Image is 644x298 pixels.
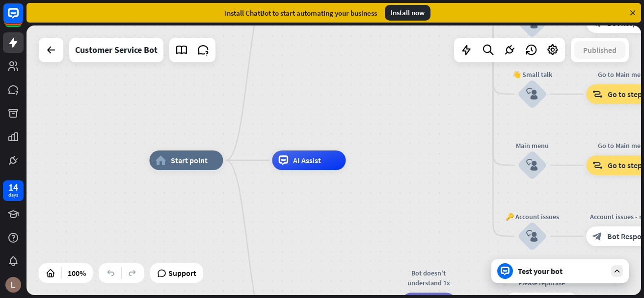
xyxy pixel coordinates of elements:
i: block_goto [592,89,603,99]
button: Open LiveChat chat widget [8,4,37,33]
div: 🔑 Account issues [503,212,562,222]
div: days [8,192,18,199]
div: Test your bot [518,266,606,276]
i: block_user_input [526,230,538,242]
span: Go to step [608,89,642,99]
div: Install now [385,5,430,21]
div: 👋 Small talk [503,70,562,79]
div: Customer Service Bot [75,38,158,62]
i: block_bot_response [592,231,602,241]
div: 14 [8,183,18,192]
i: home_2 [156,155,166,165]
span: Support [168,265,196,281]
div: Bot doesn't understand 1x [394,268,463,288]
div: Please rephrase [497,278,586,288]
i: block_user_input [526,88,538,100]
div: 100% [65,265,89,281]
i: block_user_input [526,159,538,171]
i: block_goto [592,160,603,170]
button: Published [574,41,625,59]
div: Install ChatBot to start automating your business [225,8,377,18]
span: AI Assist [293,155,321,165]
div: Main menu [503,141,562,150]
a: 14 days [3,180,24,201]
span: Start point [171,155,208,165]
span: Go to step [608,160,642,170]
